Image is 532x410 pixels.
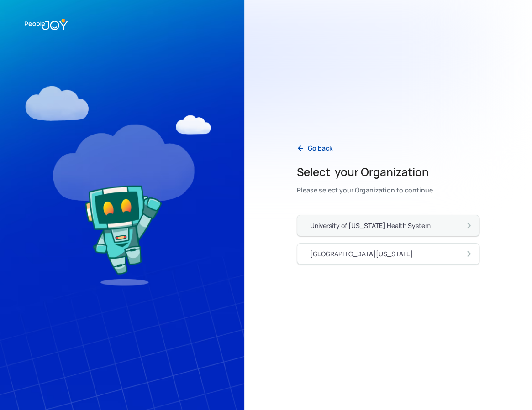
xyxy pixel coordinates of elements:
[290,139,340,157] a: Go back
[310,221,431,230] div: University of [US_STATE] Health System
[297,165,433,179] h2: Select your Organization
[310,249,413,259] div: [GEOGRAPHIC_DATA][US_STATE]
[297,184,433,197] div: Please select your Organization to continue
[297,215,479,236] a: University of [US_STATE] Health System
[297,243,479,265] a: [GEOGRAPHIC_DATA][US_STATE]
[308,144,332,153] div: Go back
